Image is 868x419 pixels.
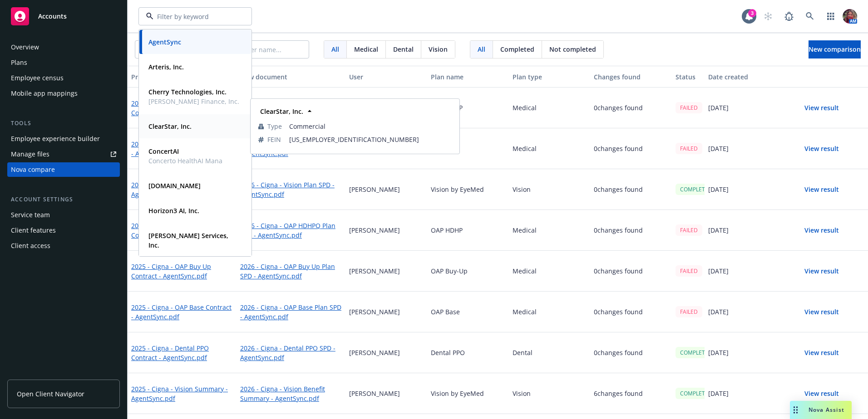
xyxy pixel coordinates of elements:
[148,147,179,156] strong: ConcertAI
[349,348,400,357] p: [PERSON_NAME]
[429,44,448,54] span: Vision
[148,63,184,71] strong: Arteris, Inc.
[17,389,84,399] span: Open Client Navigator
[790,385,853,403] button: View result
[708,389,729,398] p: [DATE]
[427,66,509,88] button: Plan name
[594,307,643,317] p: 0 changes found
[500,44,534,54] span: Completed
[427,332,509,373] div: Dental PPO
[708,72,783,82] div: Date created
[676,72,701,82] div: Status
[7,55,120,70] a: Plans
[11,71,64,85] div: Employee census
[148,156,222,166] span: Concerto HealthAI Mana
[38,13,67,20] span: Accounts
[240,72,342,82] div: New document
[345,66,427,88] button: User
[131,221,233,240] a: 2025 - Cigna - OAP HDHPQ Contract - AgentSync.pdf
[594,185,643,194] p: 0 changes found
[7,119,120,128] div: Tools
[427,210,509,251] div: OAP HDHP
[148,88,227,96] strong: Cherry Technologies, Inc.
[427,128,509,169] div: OAP Base
[260,107,303,116] strong: ClearStar, Inc.
[131,343,233,362] a: 2025 - Cigna - Dental PPO Contract - AgentSync.pdf
[594,348,643,357] p: 0 changes found
[708,225,729,235] p: [DATE]
[11,208,50,222] div: Service team
[708,348,729,357] p: [DATE]
[509,128,591,169] div: Medical
[349,389,400,398] p: [PERSON_NAME]
[148,97,239,106] span: [PERSON_NAME] Finance, Inc.
[131,139,233,158] a: 2025 - Cigna - OAP Base Contract - AgentSync.pdf
[240,221,342,240] a: 2026 - Cigna - OAP HDHPQ Plan SPD - AgentSync.pdf
[676,102,702,113] div: FAILED
[148,231,228,249] strong: [PERSON_NAME] Services, Inc.
[590,66,672,88] button: Changes found
[427,169,509,210] div: Vision by EyeMed
[148,122,192,131] strong: ClearStar, Inc.
[349,185,400,194] p: [PERSON_NAME]
[128,66,237,88] button: Prior document
[509,332,591,373] div: Dental
[331,44,339,54] span: All
[427,373,509,414] div: Vision by EyeMed
[427,251,509,292] div: OAP Buy-Up
[594,103,643,112] p: 0 changes found
[822,7,840,25] a: Switch app
[7,239,120,253] a: Client access
[11,40,39,54] div: Overview
[349,307,400,317] p: [PERSON_NAME]
[759,7,777,25] a: Start snowing
[509,251,591,292] div: Medical
[801,7,819,25] a: Search
[594,266,643,276] p: 0 changes found
[708,307,729,317] p: [DATE]
[708,266,729,276] p: [DATE]
[7,86,120,101] a: Mobile app mappings
[289,122,452,131] span: Commercial
[676,347,717,358] div: COMPLETED
[594,72,668,82] div: Changes found
[708,185,729,194] p: [DATE]
[676,306,702,317] div: FAILED
[809,40,861,58] button: New comparison
[153,12,233,21] input: Filter by keyword
[676,388,717,399] div: COMPLETED
[11,132,100,146] div: Employee experience builder
[289,135,452,144] span: [US_EMPLOYER_IDENTIFICATION_NUMBER]
[790,401,801,419] div: Drag to move
[809,406,844,414] span: Nova Assist
[594,144,643,153] p: 0 changes found
[676,184,717,195] div: COMPLETED
[240,180,342,199] a: 2026 - Cigna - Vision Plan SPD - AgentSync.pdf
[676,143,702,154] div: FAILED
[790,140,853,158] button: View result
[11,55,27,70] div: Plans
[809,45,861,54] span: New comparison
[509,88,591,128] div: Medical
[431,72,505,82] div: Plan name
[267,122,282,131] span: Type
[7,71,120,85] a: Employee census
[708,103,729,112] p: [DATE]
[705,66,786,88] button: Date created
[7,223,120,238] a: Client features
[790,303,853,321] button: View result
[240,384,342,403] a: 2026 - Cigna - Vision Benefit Summary - AgentSync.pdf
[7,4,120,29] a: Accounts
[427,88,509,128] div: OAP HDHP
[509,169,591,210] div: Vision
[478,44,485,54] span: All
[349,225,400,235] p: [PERSON_NAME]
[790,401,852,419] button: Nova Assist
[349,72,424,82] div: User
[11,223,56,238] div: Client features
[676,224,702,236] div: FAILED
[7,147,120,161] a: Manage files
[240,302,342,322] a: 2026 - Cigna - OAP Base Plan SPD - AgentSync.pdf
[267,135,281,144] span: FEIN
[7,40,120,54] a: Overview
